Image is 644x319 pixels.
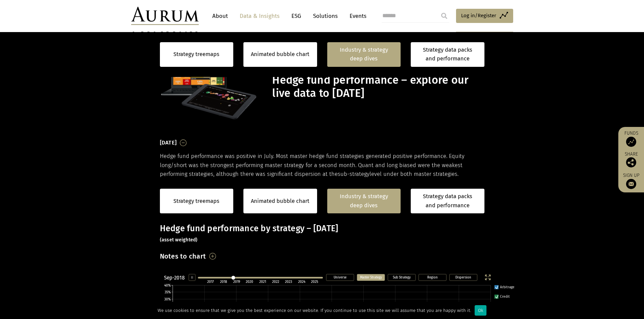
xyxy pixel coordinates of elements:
small: (asset weighted) [160,237,198,243]
p: Hedge fund performance was positive in July. Most master hedge fund strategies generated positive... [160,152,484,179]
a: Industry & strategy deep dives [327,42,401,67]
a: Funds [622,130,641,147]
div: Share [622,152,641,167]
a: Events [346,10,366,22]
a: Industry & strategy deep dives [327,189,401,213]
a: Strategy treemaps [173,197,219,206]
span: sub-strategy [338,171,369,177]
a: Strategy treemaps [173,50,219,59]
a: Strategy data packs and performance [411,189,484,213]
div: Ok [475,305,486,316]
img: Aurum [131,7,199,25]
a: About [209,10,231,22]
a: Strategy data packs and performance [411,42,484,67]
input: Submit [437,9,451,23]
a: Animated bubble chart [251,197,309,206]
h3: [DATE] [160,138,177,148]
a: Sign up [622,172,641,189]
a: Solutions [310,10,341,22]
img: Share this post [626,157,636,167]
a: Data & Insights [236,10,283,22]
img: Access Funds [626,137,636,147]
span: Log in/Register [461,11,496,20]
h3: Notes to chart [160,250,206,262]
h3: Hedge fund performance by strategy – [DATE] [160,223,484,244]
a: Log in/Register [456,9,513,23]
img: Sign up to our newsletter [626,179,636,189]
a: Animated bubble chart [251,50,309,59]
a: ESG [288,10,305,22]
h1: Hedge fund performance – explore our live data to [DATE] [272,74,482,100]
